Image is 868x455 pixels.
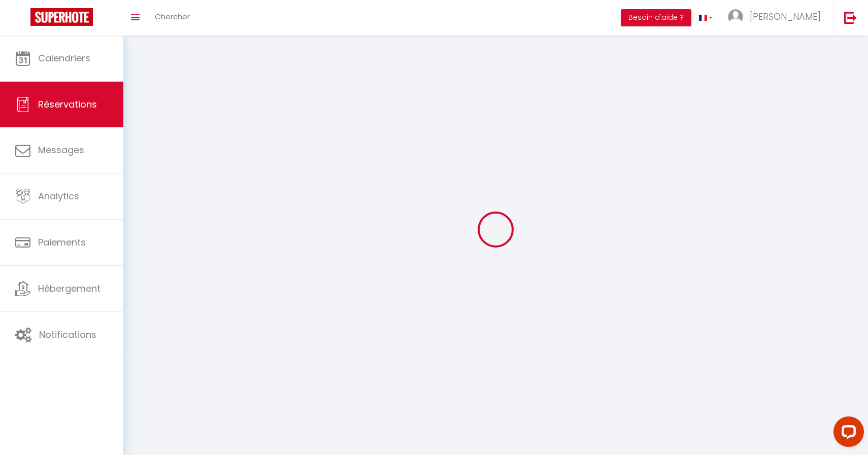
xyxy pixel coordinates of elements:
[38,144,84,156] span: Messages
[38,190,79,202] span: Analytics
[155,11,190,22] span: Chercher
[750,10,821,23] span: [PERSON_NAME]
[621,9,691,26] button: Besoin d'aide ?
[844,11,857,24] img: logout
[39,328,96,341] span: Notifications
[728,9,743,24] img: ...
[825,412,868,455] iframe: LiveChat chat widget
[38,282,101,295] span: Hébergement
[38,236,86,249] span: Paiements
[30,8,93,26] img: Super Booking
[38,98,97,111] span: Réservations
[38,52,90,64] span: Calendriers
